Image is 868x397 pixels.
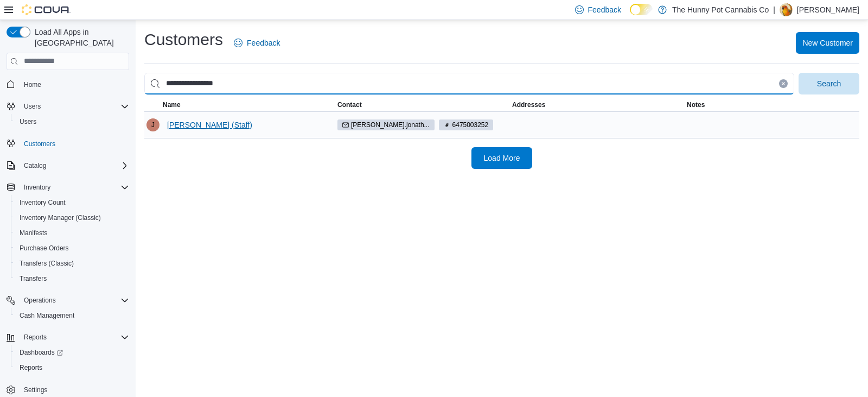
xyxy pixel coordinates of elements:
[2,158,133,173] button: Catalog
[163,100,181,109] span: Name
[146,118,159,131] div: Jonathan
[2,330,133,345] button: Reports
[15,257,78,270] a: Transfers (Classic)
[15,115,41,128] a: Users
[15,272,51,285] a: Transfers
[15,346,129,359] span: Dashboards
[779,79,788,88] button: Clear input
[24,80,41,89] span: Home
[24,161,46,170] span: Catalog
[15,361,47,374] a: Reports
[512,100,545,109] span: Addresses
[773,3,775,16] p: |
[484,153,520,163] span: Load More
[20,311,74,320] span: Cash Management
[15,309,129,322] span: Cash Management
[11,225,133,241] button: Manifests
[452,120,489,130] span: 6475003252
[15,196,129,209] span: Inventory Count
[11,195,133,210] button: Inventory Count
[15,211,105,224] a: Inventory Manager (Classic)
[2,293,133,308] button: Operations
[780,3,793,16] div: Andy Ramgobin
[229,32,284,54] a: Feedback
[20,383,52,396] a: Settings
[11,256,133,271] button: Transfers (Classic)
[20,331,51,344] button: Reports
[151,118,155,131] span: J
[11,345,133,360] a: Dashboards
[15,361,129,374] span: Reports
[20,100,129,113] span: Users
[20,117,36,126] span: Users
[11,308,133,323] button: Cash Management
[15,242,129,255] span: Purchase Orders
[20,213,101,222] span: Inventory Manager (Classic)
[2,180,133,195] button: Inventory
[20,159,129,172] span: Catalog
[20,294,129,307] span: Operations
[20,259,74,268] span: Transfers (Classic)
[15,309,79,322] a: Cash Management
[20,244,69,253] span: Purchase Orders
[2,77,133,92] button: Home
[20,363,42,372] span: Reports
[24,183,50,192] span: Inventory
[796,32,859,54] button: New Customer
[163,114,257,136] button: [PERSON_NAME] (Staff)
[24,333,47,342] span: Reports
[11,271,133,286] button: Transfers
[799,73,859,94] button: Search
[15,272,129,285] span: Transfers
[15,196,70,209] a: Inventory Count
[20,100,45,113] button: Users
[20,274,47,283] span: Transfers
[15,242,73,255] a: Purchase Orders
[817,78,841,89] span: Search
[20,348,63,357] span: Dashboards
[20,383,129,396] span: Settings
[20,137,60,150] a: Customers
[11,241,133,256] button: Purchase Orders
[15,346,67,359] a: Dashboards
[20,198,66,207] span: Inventory Count
[24,296,56,305] span: Operations
[24,102,41,111] span: Users
[337,119,435,130] span: estrella.jonath...
[11,114,133,129] button: Users
[20,181,129,194] span: Inventory
[2,99,133,114] button: Users
[337,100,362,109] span: Contact
[15,211,129,224] span: Inventory Manager (Classic)
[588,4,621,15] span: Feedback
[247,37,280,48] span: Feedback
[797,3,859,16] p: [PERSON_NAME]
[167,119,252,130] span: [PERSON_NAME] (Staff)
[15,257,129,270] span: Transfers (Classic)
[2,136,133,152] button: Customers
[11,360,133,375] button: Reports
[630,4,653,15] input: Dark Mode
[24,386,47,394] span: Settings
[20,181,55,194] button: Inventory
[471,147,532,169] button: Load More
[687,100,705,109] span: Notes
[20,229,47,237] span: Manifests
[15,115,129,128] span: Users
[20,159,50,172] button: Catalog
[672,3,769,16] p: The Hunny Pot Cannabis Co
[15,226,129,240] span: Manifests
[11,210,133,225] button: Inventory Manager (Classic)
[20,294,60,307] button: Operations
[24,140,55,148] span: Customers
[22,4,71,15] img: Cova
[20,78,46,91] a: Home
[20,78,129,91] span: Home
[30,27,129,48] span: Load All Apps in [GEOGRAPHIC_DATA]
[20,331,129,344] span: Reports
[439,119,494,130] span: 6475003252
[802,37,853,48] span: New Customer
[144,29,223,51] h1: Customers
[20,137,129,150] span: Customers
